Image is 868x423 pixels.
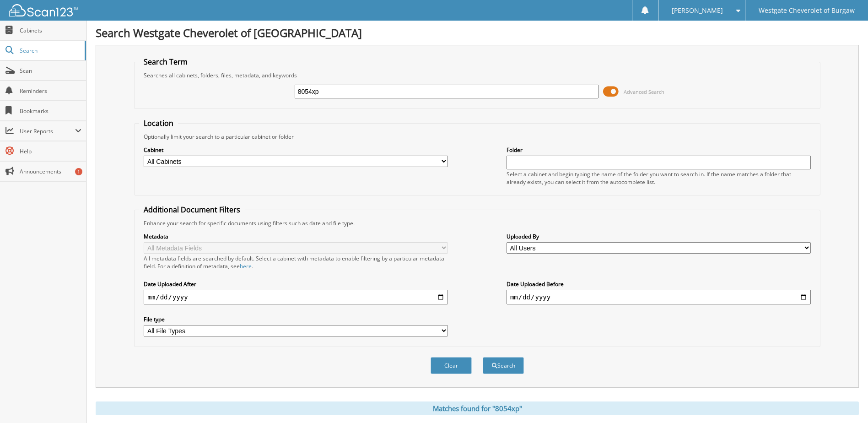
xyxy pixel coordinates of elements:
[75,168,82,175] div: 1
[672,8,723,13] span: [PERSON_NAME]
[139,57,192,67] legend: Search Term
[240,262,252,270] a: here
[507,233,811,240] label: Uploaded By
[20,87,81,95] span: Reminders
[20,27,81,34] span: Cabinets
[507,170,811,186] div: Select a cabinet and begin typing the name of the folder you want to search in. If the name match...
[144,315,448,323] label: File type
[139,219,815,227] div: Enhance your search for specific documents using filters such as date and file type.
[9,4,78,16] img: scan123-logo-white.svg
[20,168,81,175] span: Announcements
[144,290,448,304] input: start
[144,233,448,240] label: Metadata
[20,107,81,115] span: Bookmarks
[507,146,811,154] label: Folder
[431,357,472,374] button: Clear
[20,47,80,54] span: Search
[20,147,81,155] span: Help
[144,255,448,270] div: All metadata fields are searched by default. Select a cabinet with metadata to enable filtering b...
[20,67,81,75] span: Scan
[96,25,859,40] h1: Search Westgate Cheverolet of [GEOGRAPHIC_DATA]
[759,8,855,13] span: Westgate Cheverolet of Burgaw
[144,146,448,154] label: Cabinet
[624,88,664,95] span: Advanced Search
[20,127,75,135] span: User Reports
[139,205,245,215] legend: Additional Document Filters
[507,280,811,288] label: Date Uploaded Before
[144,280,448,288] label: Date Uploaded After
[96,401,859,415] div: Matches found for "8054xp"
[507,290,811,304] input: end
[139,118,178,128] legend: Location
[139,71,815,79] div: Searches all cabinets, folders, files, metadata, and keywords
[139,133,815,141] div: Optionally limit your search to a particular cabinet or folder
[483,357,524,374] button: Search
